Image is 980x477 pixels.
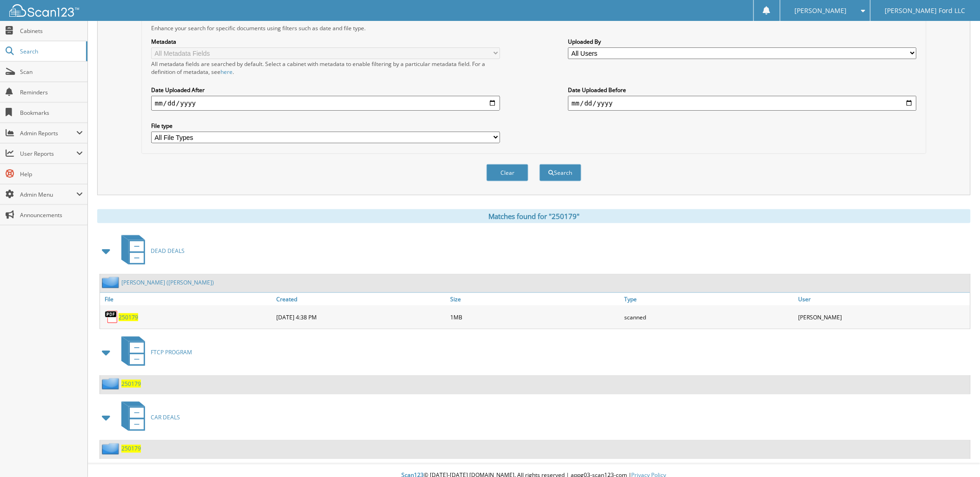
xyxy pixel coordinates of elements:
[20,88,83,96] span: Reminders
[274,308,448,326] div: [DATE] 4:38 PM
[448,308,622,326] div: 1MB
[151,122,500,130] label: File type
[540,164,581,181] button: Search
[97,209,971,223] div: Matches found for "250179"
[795,8,847,13] span: [PERSON_NAME]
[885,8,966,13] span: [PERSON_NAME] Ford LLC
[9,4,79,17] img: scan123-logo-white.svg
[448,293,622,305] a: Size
[151,348,192,356] span: FTCP PROGRAM
[151,247,185,255] span: DEAD DEALS
[121,380,141,388] a: 250179
[100,293,274,305] a: File
[20,211,83,219] span: Announcements
[20,170,83,178] span: Help
[121,445,141,453] a: 250179
[102,378,121,390] img: folder2.png
[220,68,233,76] a: here
[20,150,76,158] span: User Reports
[116,232,185,269] a: DEAD DEALS
[151,38,500,46] label: Metadata
[20,27,83,35] span: Cabinets
[20,129,76,137] span: Admin Reports
[20,109,83,117] span: Bookmarks
[151,96,500,111] input: start
[274,293,448,305] a: Created
[622,293,796,305] a: Type
[147,24,921,32] div: Enhance your search for specific documents using filters such as date and file type.
[568,38,917,46] label: Uploaded By
[20,47,81,55] span: Search
[116,399,180,436] a: CAR DEALS
[102,277,121,288] img: folder2.png
[151,413,180,421] span: CAR DEALS
[796,308,970,326] div: [PERSON_NAME]
[102,443,121,455] img: folder2.png
[105,310,119,324] img: PDF.png
[568,96,917,111] input: end
[116,334,192,371] a: FTCP PROGRAM
[487,164,528,181] button: Clear
[20,191,76,199] span: Admin Menu
[151,60,500,76] div: All metadata fields are searched by default. Select a cabinet with metadata to enable filtering b...
[151,86,500,94] label: Date Uploaded After
[121,278,214,286] a: [PERSON_NAME] ([PERSON_NAME])
[20,68,83,76] span: Scan
[119,313,138,321] a: 250179
[796,293,970,305] a: User
[933,432,980,477] iframe: Chat Widget
[568,86,917,94] label: Date Uploaded Before
[622,308,796,326] div: scanned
